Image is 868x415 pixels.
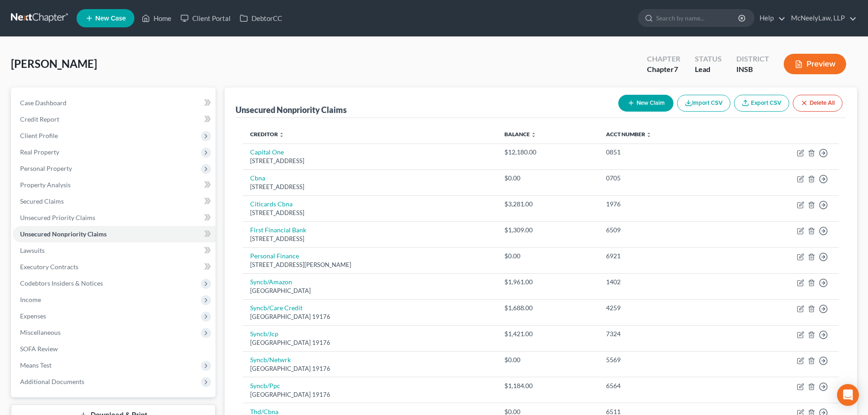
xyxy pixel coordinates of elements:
div: [STREET_ADDRESS] [250,157,489,165]
div: $0.00 [504,174,592,183]
span: Personal Property [20,164,72,172]
span: Codebtors Insiders & Notices [20,279,103,287]
a: Balance unfold_more [504,131,536,138]
a: McNeelyLaw, LLP [786,10,857,26]
div: 6921 [606,251,724,261]
div: $12,180.00 [504,148,592,157]
div: 1402 [606,277,724,287]
div: 6509 [606,225,724,235]
div: [GEOGRAPHIC_DATA] [250,287,489,295]
div: [GEOGRAPHIC_DATA] 19176 [250,338,489,347]
span: [PERSON_NAME] [11,57,97,70]
a: Client Portal [176,10,235,26]
span: Additional Documents [20,378,84,385]
i: unfold_more [279,132,284,138]
a: Executory Contracts [13,259,216,275]
div: $3,281.00 [504,200,592,209]
a: Creditor unfold_more [250,131,284,138]
div: $1,309.00 [504,225,592,235]
div: 7324 [606,329,724,338]
button: Import CSV [677,95,730,112]
a: Citicards Cbna [250,200,293,208]
span: Client Profile [20,132,58,139]
div: $1,961.00 [504,277,592,287]
a: Home [137,10,176,26]
a: Syncb/Netwrk [250,356,291,364]
div: Chapter [647,64,680,75]
a: Unsecured Priority Claims [13,210,216,226]
div: 0851 [606,148,724,157]
div: $1,421.00 [504,329,592,338]
div: [GEOGRAPHIC_DATA] 19176 [250,313,489,321]
div: 6564 [606,381,724,390]
span: SOFA Review [20,345,58,353]
a: Syncb/Ppc [250,382,280,389]
span: Expenses [20,312,46,320]
div: [STREET_ADDRESS] [250,183,489,191]
a: Syncb/Amazon [250,278,292,286]
a: Case Dashboard [13,95,216,111]
button: New Claim [618,95,673,112]
span: Case Dashboard [20,99,67,107]
button: Delete All [793,95,842,112]
a: Property Analysis [13,177,216,193]
div: [STREET_ADDRESS] [250,235,489,243]
div: 5569 [606,355,724,364]
span: Property Analysis [20,181,71,189]
span: Means Test [20,361,51,369]
span: Credit Report [20,115,59,123]
div: INSB [736,64,769,75]
div: 4259 [606,303,724,313]
a: Acct Number unfold_more [606,131,652,138]
i: unfold_more [531,132,536,138]
span: Miscellaneous [20,328,61,336]
div: $0.00 [504,355,592,364]
span: Unsecured Priority Claims [20,214,95,221]
a: Lawsuits [13,242,216,259]
span: Real Property [20,148,59,156]
a: Credit Report [13,111,216,128]
a: DebtorCC [235,10,287,26]
div: District [736,54,769,64]
span: Executory Contracts [20,263,78,271]
a: Capital One [250,148,284,156]
a: Syncb/Care Credit [250,304,303,312]
div: [GEOGRAPHIC_DATA] 19176 [250,390,489,399]
div: 0705 [606,174,724,183]
a: Help [755,10,786,26]
button: Preview [784,54,846,74]
a: Syncb/Jcp [250,330,278,338]
div: [STREET_ADDRESS][PERSON_NAME] [250,261,489,269]
a: Secured Claims [13,193,216,210]
a: Export CSV [734,95,789,112]
div: $1,184.00 [504,381,592,390]
div: Chapter [647,54,680,64]
div: $0.00 [504,251,592,261]
div: [STREET_ADDRESS] [250,209,489,217]
i: unfold_more [646,132,652,138]
div: $1,688.00 [504,303,592,313]
a: Cbna [250,174,265,182]
input: Search by name... [656,10,740,26]
span: New Case [95,15,126,22]
span: Income [20,296,41,303]
div: [GEOGRAPHIC_DATA] 19176 [250,364,489,373]
div: 1976 [606,200,724,209]
span: Unsecured Nonpriority Claims [20,230,107,238]
div: Lead [695,64,722,75]
div: Unsecured Nonpriority Claims [236,104,347,115]
div: Open Intercom Messenger [837,384,859,406]
span: 7 [674,65,678,73]
a: First Financial Bank [250,226,306,234]
a: Personal Finance [250,252,299,260]
span: Secured Claims [20,197,64,205]
a: SOFA Review [13,341,216,357]
div: Status [695,54,722,64]
a: Unsecured Nonpriority Claims [13,226,216,242]
span: Lawsuits [20,246,45,254]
